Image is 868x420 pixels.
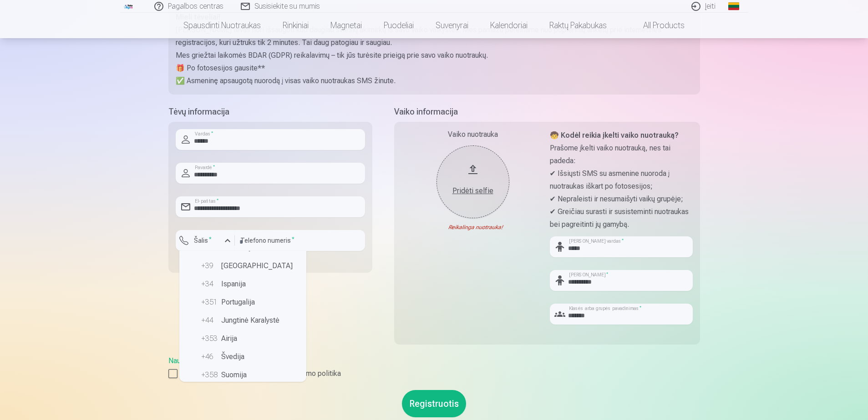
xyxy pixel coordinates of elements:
[124,4,134,9] img: /fa2
[176,251,235,265] div: [PERSON_NAME] yra privalomas
[550,142,693,167] p: Prašome įkelti vaiko nuotrauką, nes tai padeda:
[183,257,303,275] li: [GEOGRAPHIC_DATA]
[168,105,372,118] h5: Tėvų informacija
[201,370,219,380] div: +358
[183,348,303,366] li: Švedija
[183,293,303,311] li: Portugalija
[173,13,272,38] a: Spausdinti nuotraukas
[373,13,425,38] a: Puodeliai
[401,129,544,140] div: Vaiko nuotrauka
[201,297,219,308] div: +351
[183,275,303,293] li: Ispanija
[183,366,303,384] li: Suomija
[201,315,219,326] div: +44
[550,205,693,231] p: ✔ Greičiau surasti ir susisteminti nuotraukas bei pagreitinti jų gamybą.
[183,311,303,330] li: Jungtinė Karalystė
[538,13,618,38] a: Raktų pakabukas
[168,368,700,379] label: Sutinku su Naudotojo sutartimi ir privatumo politika
[437,145,509,218] button: Pridėti selfie
[201,351,219,362] div: +46
[176,49,693,62] p: Mes griežtai laikomės BDAR (GDPR) reikalavimų – tik jūs turėsite prieigą prie savo vaiko nuotraukų.
[402,390,466,417] button: Registruotis
[320,13,373,38] a: Magnetai
[550,131,679,140] strong: 🧒 Kodėl reikia įkelti vaiko nuotrauką?
[550,193,693,205] p: ✔ Nepraleisti ir nesumaišyti vaikų grupėje;
[183,330,303,348] li: Airija
[201,333,219,344] div: +353
[618,13,695,38] a: All products
[550,167,693,193] p: ✔ Išsiųsti SMS su asmenine nuoroda į nuotraukas iškart po fotosesijos;
[176,75,693,87] p: ✅ Asmeninę apsaugotą nuorodą į visas vaiko nuotraukas SMS žinute.
[190,236,215,245] label: Šalis
[272,13,320,38] a: Rinkiniai
[168,355,700,379] div: ,
[425,13,479,38] a: Suvenyrai
[201,279,219,290] div: +34
[394,105,700,118] h5: Vaiko informacija
[176,230,235,251] button: Šalis*
[176,62,693,75] p: 🎁 Po fotosesijos gausite**
[168,356,226,365] a: Naudotojo sutartis
[201,260,219,271] div: +39
[401,224,544,231] div: Reikalinga nuotrauka!
[479,13,538,38] a: Kalendoriai
[446,185,500,196] div: Pridėti selfie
